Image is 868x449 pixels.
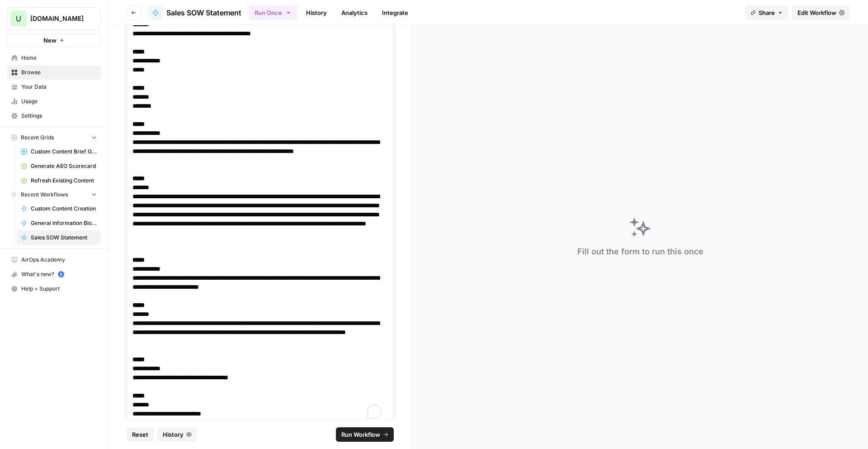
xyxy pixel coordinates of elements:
[166,7,241,18] span: Sales SOW Statement
[336,427,394,442] button: Run Workflow
[7,7,101,30] button: Workspace: Upgrow.io
[148,5,241,20] a: Sales SOW Statement
[31,234,97,242] span: Sales SOW Statement
[31,177,97,185] span: Refresh Existing Content
[759,8,775,17] span: Share
[17,201,101,216] a: Custom Content Creation
[157,427,197,442] button: History
[163,430,184,439] span: History
[792,5,850,20] a: Edit Workflow
[7,267,101,282] button: What's new? 5
[17,159,101,173] a: Generate AEO Scorecard
[21,54,97,62] span: Home
[31,219,97,227] span: General Information Blog Writer
[31,162,97,170] span: Generate AEO Scorecard
[797,8,836,17] span: Edit Workflow
[577,245,703,258] div: Fill out the form to run this once
[60,272,62,277] text: 5
[43,36,57,45] span: New
[21,68,97,76] span: Browse
[16,13,21,24] span: U
[336,5,373,20] a: Analytics
[21,97,97,105] span: Usage
[341,430,380,439] span: Run Workflow
[7,33,101,47] button: New
[745,5,788,20] button: Share
[21,191,68,199] span: Recent Workflows
[30,14,85,23] span: [DOMAIN_NAME]
[21,256,97,264] span: AirOps Academy
[7,51,101,65] a: Home
[7,131,101,144] button: Recent Grids
[8,267,100,281] div: What's new?
[7,282,101,296] button: Help + Support
[132,430,148,439] span: Reset
[58,271,64,277] a: 5
[21,83,97,91] span: Your Data
[7,80,101,94] a: Your Data
[21,134,54,142] span: Recent Grids
[17,216,101,230] a: General Information Blog Writer
[377,5,414,20] a: Integrate
[31,205,97,213] span: Custom Content Creation
[31,148,97,156] span: Custom Content Brief Grid
[249,5,297,20] button: Run Once
[127,427,154,442] button: Reset
[21,285,97,293] span: Help + Support
[17,144,101,159] a: Custom Content Brief Grid
[7,109,101,123] a: Settings
[17,173,101,188] a: Refresh Existing Content
[7,253,101,267] a: AirOps Academy
[21,112,97,120] span: Settings
[7,94,101,109] a: Usage
[7,65,101,80] a: Browse
[17,230,101,245] a: Sales SOW Statement
[7,188,101,201] button: Recent Workflows
[301,5,332,20] a: History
